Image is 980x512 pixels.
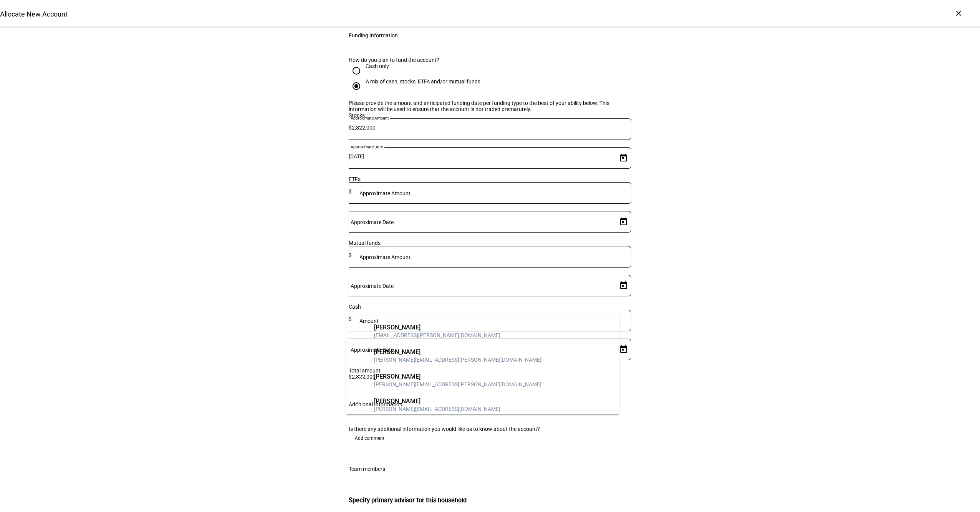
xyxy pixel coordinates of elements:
[349,176,631,182] div: ETFs
[374,348,541,356] div: [PERSON_NAME]
[349,188,352,194] span: $
[374,373,541,381] div: [PERSON_NAME]
[374,397,500,405] div: [PERSON_NAME]
[349,466,385,472] div: Team members
[349,32,398,38] div: Funding Information
[349,432,391,444] button: Add comment
[349,112,631,118] div: Stocks
[374,356,541,364] div: [PERSON_NAME][EMAIL_ADDRESS][PERSON_NAME][DOMAIN_NAME]
[374,405,500,413] div: [PERSON_NAME][EMAIL_ADDRESS][DOMAIN_NAME]
[359,254,411,260] mat-label: Approximate Amount
[616,150,631,166] button: Open calendar
[616,214,631,229] button: Open calendar
[349,252,352,258] span: $
[353,348,368,364] div: AC
[349,125,352,131] span: $
[366,63,389,69] div: Cash only
[616,342,631,357] button: Open calendar
[374,324,500,331] div: [PERSON_NAME]
[349,304,631,310] div: Cash
[355,432,384,444] span: Add comment
[351,145,383,149] mat-label: Approximate Date
[353,397,368,413] div: AK
[351,219,394,225] mat-label: Approximate Date
[349,426,631,432] div: Is there any additional information you would like us to know about the account?
[349,57,631,63] div: How do you plan to fund the account?
[374,331,500,339] div: [EMAIL_ADDRESS][PERSON_NAME][DOMAIN_NAME]
[349,497,631,504] h3: Specify primary advisor for this household
[952,7,965,19] div: ×
[359,190,411,196] mat-label: Approximate Amount
[351,116,389,120] mat-label: Approximate Amount
[353,324,368,339] div: AR
[349,100,631,112] div: Please provide the amount and anticipated funding date per funding type to the best of your abili...
[616,278,631,293] button: Open calendar
[353,373,368,388] div: AN
[366,78,480,85] div: A mix of cash, stocks, ETFs and/or mutual funds
[374,381,541,388] div: [PERSON_NAME][EMAIL_ADDRESS][PERSON_NAME][DOMAIN_NAME]
[351,283,394,289] mat-label: Approximate Date
[349,240,631,246] div: Mutual funds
